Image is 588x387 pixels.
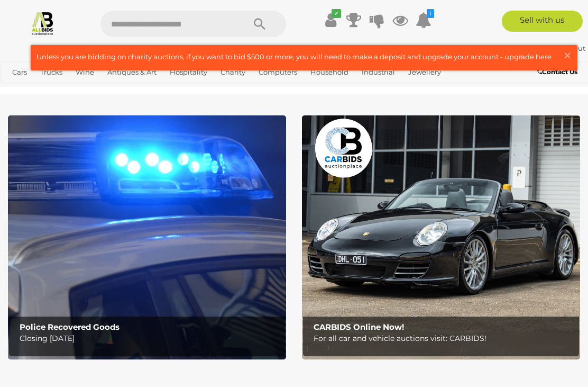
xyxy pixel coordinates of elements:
[233,11,286,37] button: Search
[502,11,583,32] a: Sell with us
[332,9,341,18] i: ✔
[537,66,580,78] a: Contact Us
[416,11,431,30] a: 1
[36,64,67,81] a: Trucks
[8,115,286,359] img: Police Recovered Goods
[254,64,301,81] a: Computers
[323,11,338,30] a: ✔
[404,64,445,81] a: Jewellery
[71,64,98,81] a: Wine
[41,81,71,98] a: Sports
[8,64,31,81] a: Cars
[76,81,160,98] a: [GEOGRAPHIC_DATA]
[563,45,572,66] span: ×
[306,64,353,81] a: Household
[216,64,250,81] a: Charity
[20,322,120,332] b: Police Recovered Goods
[30,11,55,35] img: Allbids.com.au
[103,64,161,81] a: Antiques & Art
[537,68,577,76] b: Contact Us
[8,115,286,359] a: Police Recovered Goods Police Recovered Goods Closing [DATE]
[427,9,434,18] i: 1
[551,44,553,52] span: |
[8,81,36,98] a: Office
[302,115,580,359] img: CARBIDS Online Now!
[302,115,580,359] a: CARBIDS Online Now! CARBIDS Online Now! For all car and vehicle auctions visit: CARBIDS!
[357,64,399,81] a: Industrial
[20,332,280,345] p: Closing [DATE]
[314,332,574,345] p: For all car and vehicle auctions visit: CARBIDS!
[166,64,212,81] a: Hospitality
[516,44,551,52] a: Fujipop
[555,44,585,52] a: Sign Out
[314,322,404,332] b: CARBIDS Online Now!
[516,44,549,52] strong: Fujipop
